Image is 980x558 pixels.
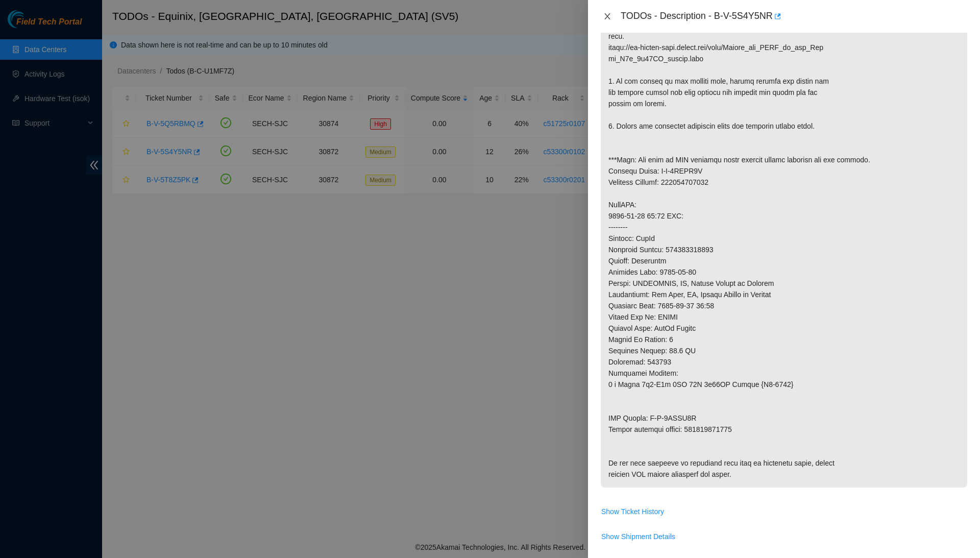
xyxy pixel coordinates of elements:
button: Close [600,12,615,21]
span: close [603,12,611,20]
div: TODOs - Description - B-V-5S4Y5NR [621,8,968,25]
span: Show Ticket History [601,506,664,517]
span: Show Shipment Details [601,531,675,542]
button: Show Ticket History [601,503,665,520]
button: Show Shipment Details [601,528,676,545]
